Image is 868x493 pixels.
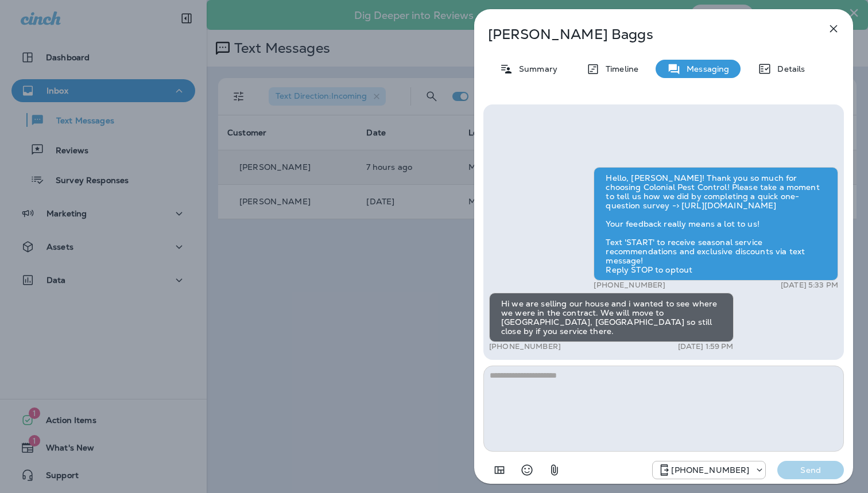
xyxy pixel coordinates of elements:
p: [DATE] 1:59 PM [678,342,734,351]
p: [PHONE_NUMBER] [489,342,561,351]
div: +1 (508) 978-8313 [653,463,765,477]
p: Details [772,64,805,73]
div: Hi we are selling our house and i wanted to see where we were in the contract. We will move to [G... [489,293,734,342]
p: Timeline [600,64,638,73]
p: Messaging [681,64,729,73]
div: Hello, [PERSON_NAME]! Thank you so much for choosing Colonial Pest Control! Please take a moment ... [594,167,838,281]
p: [PERSON_NAME] Baggs [488,26,801,42]
p: Summary [513,64,557,73]
button: Add in a premade template [488,459,511,482]
p: [PHONE_NUMBER] [594,281,665,290]
p: [PHONE_NUMBER] [671,465,749,475]
p: [DATE] 5:33 PM [781,281,838,290]
button: Select an emoji [516,459,538,482]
